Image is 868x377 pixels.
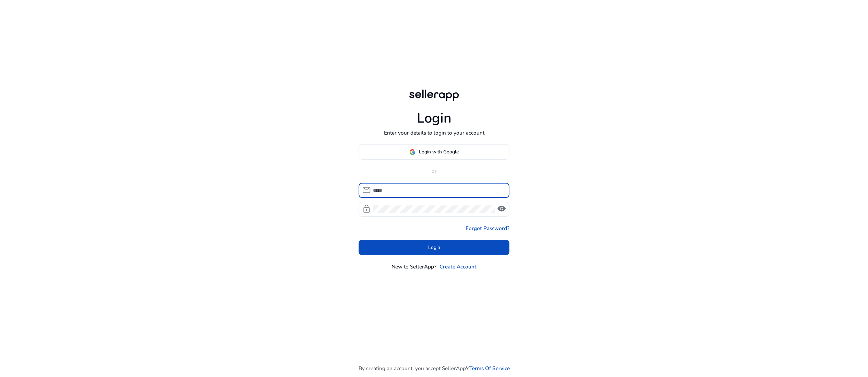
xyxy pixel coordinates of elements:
[469,364,510,372] a: Terms Of Service
[409,149,415,155] img: google-logo.svg
[466,224,509,232] a: Forgot Password?
[391,263,436,271] p: New to SellerApp?
[417,110,451,127] h1: Login
[439,263,477,271] a: Create Account
[419,148,459,155] span: Login with Google
[362,204,371,213] span: lock
[359,144,509,160] button: Login with Google
[428,244,440,251] span: Login
[497,204,506,213] span: visibility
[362,186,371,194] span: mail
[359,167,509,175] p: or
[384,129,484,137] p: Enter your details to login to your account
[359,240,509,255] button: Login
